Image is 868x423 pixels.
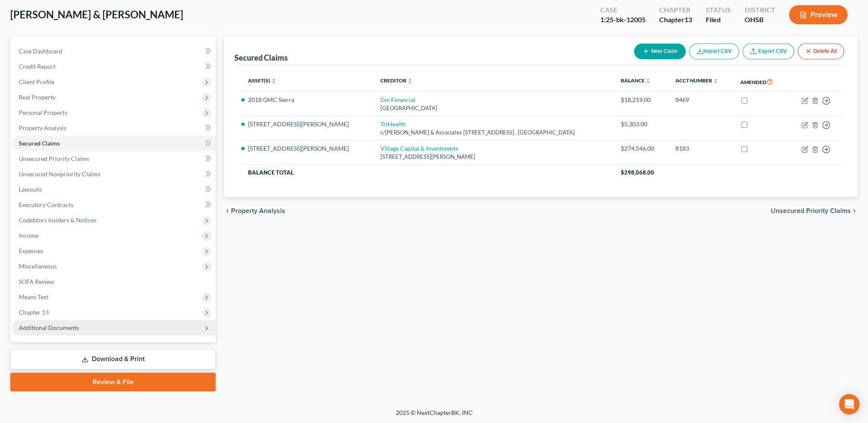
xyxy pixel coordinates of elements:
[771,207,858,214] button: Unsecured Priority Claims chevron_right
[798,44,844,59] button: Delete All
[621,77,651,84] a: Balance unfold_more
[713,79,718,84] i: unfold_more
[380,120,406,128] a: TriHealth
[19,155,89,162] span: Unsecured Priority Claims
[380,104,607,112] div: [GEOGRAPHIC_DATA]
[19,63,56,70] span: Credit Report
[248,120,367,128] li: [STREET_ADDRESS][PERSON_NAME]
[12,120,216,136] a: Property Analysis
[19,278,54,285] span: SOFA Review
[646,79,651,84] i: unfold_more
[789,5,848,24] button: Preview
[19,232,38,239] span: Income
[621,169,654,176] span: $298,068.00
[271,79,276,84] i: unfold_more
[19,78,54,85] span: Client Profile
[771,207,851,214] span: Unsecured Priority Claims
[634,44,686,59] button: New Claim
[742,44,794,59] a: Export CSV
[19,170,100,178] span: Unsecured Nonpriority Claims
[19,140,60,147] span: Secured Claims
[224,207,231,214] i: chevron_left
[380,145,458,152] a: Village Capital & Investments
[706,15,731,25] div: Filed
[12,274,216,289] a: SOFA Review
[675,144,727,153] div: 8183
[851,207,858,214] i: chevron_right
[12,59,216,74] a: Credit Report
[621,96,661,104] div: $18,219.00
[684,15,692,23] span: 13
[19,293,48,300] span: Means Test
[380,128,607,137] div: c/[PERSON_NAME] & Associates [STREET_ADDRESS] , [GEOGRAPHIC_DATA]
[19,47,62,55] span: Case Dashboard
[839,394,859,414] div: Open Intercom Messenger
[241,165,614,180] th: Balance Total
[675,96,727,104] div: 8469
[12,182,216,197] a: Lawsuits
[380,96,415,103] a: Gm Financial
[621,120,661,128] div: $5,303.00
[234,53,288,63] div: Secured Claims
[659,15,692,25] div: Chapter
[380,153,607,161] div: [STREET_ADDRESS][PERSON_NAME]
[19,201,73,208] span: Executory Contracts
[10,349,216,369] a: Download & Print
[19,263,57,270] span: Miscellaneous
[19,247,43,254] span: Expenses
[19,216,96,224] span: Codebtors Insiders & Notices
[19,109,67,116] span: Personal Property
[12,197,216,213] a: Executory Contracts
[745,5,775,15] div: District
[675,77,718,84] a: Acct Number unfold_more
[659,5,692,15] div: Chapter
[10,8,183,20] span: [PERSON_NAME] & [PERSON_NAME]
[380,77,412,84] a: Creditor unfold_more
[12,151,216,166] a: Unsecured Priority Claims
[12,166,216,182] a: Unsecured Nonpriority Claims
[745,15,775,25] div: OHSB
[706,5,731,15] div: Status
[621,144,661,153] div: $274,546.00
[12,136,216,151] a: Secured Claims
[600,5,646,15] div: Case
[248,96,367,104] li: 2018 GMC Sierra
[19,309,49,316] span: Chapter 13
[689,44,739,59] button: Import CSV
[10,373,216,391] a: Review & File
[734,72,787,92] th: Amended
[19,186,42,193] span: Lawsuits
[12,44,216,59] a: Case Dashboard
[231,207,285,214] span: Property Analysis
[224,207,285,214] button: chevron_left Property Analysis
[19,124,66,131] span: Property Analysis
[248,77,276,84] a: Asset(s) unfold_more
[19,324,79,331] span: Additional Documents
[19,93,56,101] span: Real Property
[600,15,646,25] div: 1:25-bk-12005
[248,144,367,153] li: [STREET_ADDRESS][PERSON_NAME]
[407,79,412,84] i: unfold_more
